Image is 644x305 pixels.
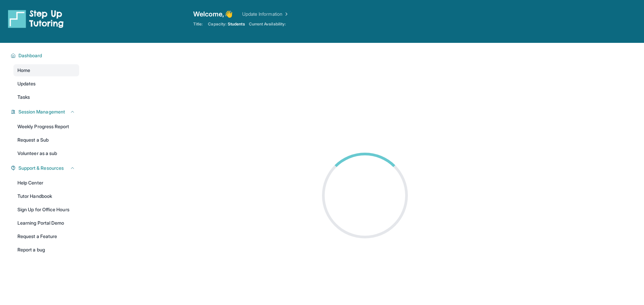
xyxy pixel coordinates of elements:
[13,204,79,216] a: Sign Up for Office Hours
[13,121,79,133] a: Weekly Progress Report
[18,52,42,59] span: Dashboard
[228,21,245,27] span: Students
[13,190,79,202] a: Tutor Handbook
[13,64,79,76] a: Home
[18,108,65,115] span: Session Management
[13,244,79,256] a: Report a bug
[16,108,75,115] button: Session Management
[13,217,79,229] a: Learning Portal Demo
[208,21,226,27] span: Capacity:
[16,52,75,59] button: Dashboard
[17,94,30,100] span: Tasks
[18,165,64,171] span: Support & Resources
[193,21,203,27] span: Title:
[13,177,79,189] a: Help Center
[193,9,233,19] span: Welcome, 👋
[13,91,79,103] a: Tasks
[13,78,79,90] a: Updates
[17,80,36,87] span: Updates
[282,11,289,17] img: Chevron Right
[249,21,286,27] span: Current Availability:
[13,147,79,159] a: Volunteer as a sub
[16,165,75,171] button: Support & Resources
[242,11,289,17] a: Update Information
[17,67,30,74] span: Home
[8,9,64,28] img: logo
[13,230,79,242] a: Request a Feature
[13,134,79,146] a: Request a Sub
